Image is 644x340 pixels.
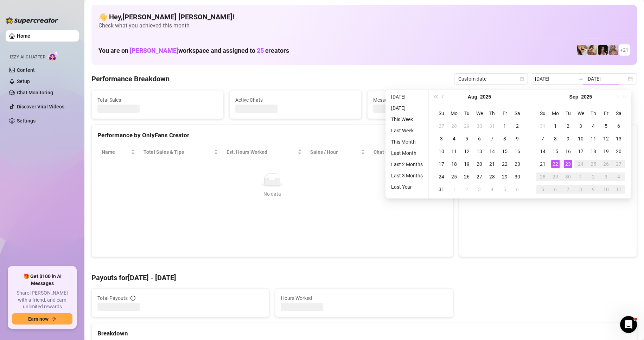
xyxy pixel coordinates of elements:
[97,96,218,104] span: Total Sales
[257,47,264,54] span: 25
[578,76,584,82] span: swap-right
[28,316,49,322] span: Earn now
[139,145,222,159] th: Total Sales & Tips
[91,273,637,283] h4: Payouts for [DATE] - [DATE]
[6,17,58,24] img: logo-BBDzfeDw.svg
[97,145,139,159] th: Name
[586,75,626,83] input: End date
[97,294,128,302] span: Total Payouts
[577,45,587,55] img: Avry (@avryjennerfree)
[465,131,631,140] div: Sales by OnlyFans Creator
[91,74,170,84] h4: Performance Breakdown
[520,77,524,81] span: calendar
[97,131,447,140] div: Performance by OnlyFans Creator
[17,78,30,84] a: Setup
[17,33,30,39] a: Home
[17,104,64,109] a: Discover Viral Videos
[620,316,637,333] iframe: Intercom live chat
[130,296,135,301] span: info-circle
[17,90,53,95] a: Chat Monitoring
[10,54,45,61] span: Izzy AI Chatter
[235,96,356,104] span: Active Chats
[620,46,629,54] span: + 21
[310,148,359,156] span: Sales / Hour
[98,47,289,55] h1: You are on workspace and assigned to creators
[12,273,72,287] span: 🎁 Get $100 in AI Messages
[12,313,72,325] button: Earn nowarrow-right
[374,148,437,156] span: Chat Conversion
[598,45,608,55] img: Baby (@babyyyybellaa)
[535,75,575,83] input: Start date
[144,148,212,156] span: Total Sales & Tips
[17,118,36,124] a: Settings
[608,45,618,55] img: Kenzie (@dmaxkenz)
[578,76,584,82] span: to
[130,47,178,54] span: [PERSON_NAME]
[458,74,524,84] span: Custom date
[98,12,630,22] h4: 👋 Hey, [PERSON_NAME] [PERSON_NAME] !
[369,145,447,159] th: Chat Conversion
[48,51,59,61] img: AI Chatter
[97,329,631,338] div: Breakdown
[104,190,440,198] div: No data
[306,145,369,159] th: Sales / Hour
[373,96,493,104] span: Messages Sent
[227,148,296,156] div: Est. Hours Worked
[17,67,35,73] a: Content
[51,316,56,321] span: arrow-right
[102,148,129,156] span: Name
[587,45,597,55] img: Kayla (@kaylathaylababy)
[98,22,630,30] span: Check what you achieved this month
[12,290,72,310] span: Share [PERSON_NAME] with a friend, and earn unlimited rewards
[281,294,447,302] span: Hours Worked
